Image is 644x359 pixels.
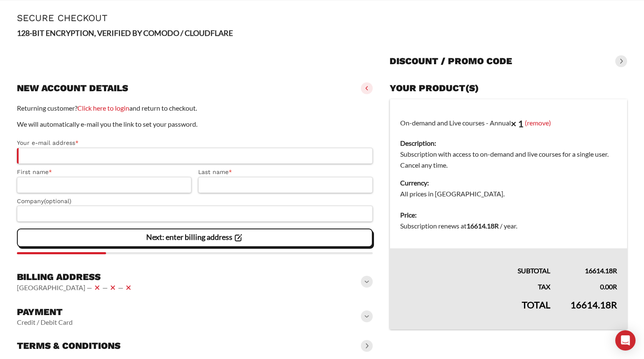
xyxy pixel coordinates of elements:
th: Tax [390,276,560,292]
dd: All prices in [GEOGRAPHIC_DATA]. [400,188,617,199]
label: Last name [198,167,373,177]
span: R [611,299,617,310]
bdi: 0.00 [600,283,617,291]
p: We will automatically e-mail you the link to set your password. [17,119,373,130]
vaadin-horizontal-layout: [GEOGRAPHIC_DATA] — — — [17,283,134,293]
h3: Terms & conditions [17,340,120,352]
a: Click here to login [77,104,129,112]
dt: Price: [400,209,617,220]
div: Open Intercom Messenger [615,330,636,351]
dd: Subscription with access to on-demand and live courses for a single user. Cancel any time. [400,149,617,171]
span: / year [500,222,516,230]
h1: Secure Checkout [17,13,627,23]
strong: 128-BIT ENCRYPTION, VERIFIED BY COMODO / CLOUDFLARE [17,28,233,38]
th: Subtotal [390,248,560,276]
bdi: 16614.18 [570,299,617,310]
bdi: 16614.18 [585,267,617,275]
span: R [494,222,499,230]
bdi: 16614.18 [467,222,499,230]
vaadin-horizontal-layout: Credit / Debit Card [17,318,73,326]
strong: × 1 [511,118,524,129]
span: R [613,283,617,291]
span: R [613,267,617,275]
a: (remove) [525,118,551,126]
h3: Discount / promo code [390,55,512,67]
vaadin-button: Next: enter billing address [17,228,373,247]
span: (optional) [44,198,71,204]
p: Returning customer? and return to checkout. [17,103,373,114]
label: First name [17,167,191,177]
label: Your e-mail address [17,138,373,148]
label: Company [17,196,373,206]
dt: Description: [400,138,617,149]
h3: Billing address [17,271,134,283]
th: Total [390,292,560,329]
dt: Currency: [400,177,617,188]
span: Subscription renews at . [400,222,517,230]
h3: Payment [17,306,73,318]
td: On-demand and Live courses - Annual [390,99,627,205]
h3: New account details [17,82,128,94]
